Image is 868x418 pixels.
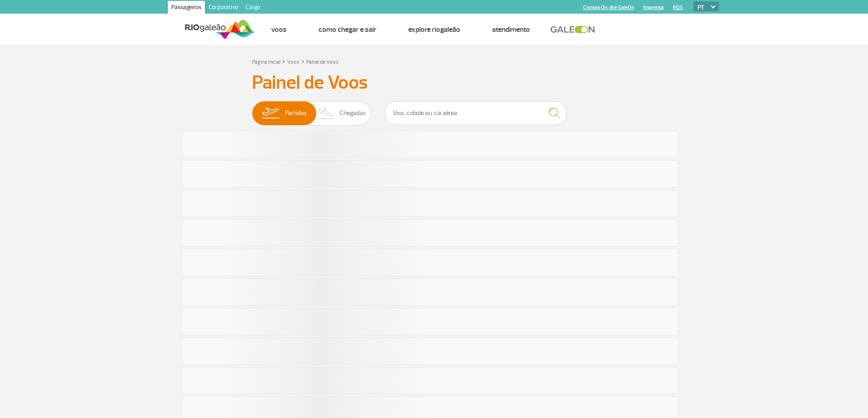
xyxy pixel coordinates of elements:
[271,25,287,34] a: Voos
[242,1,264,15] a: Cargo
[643,5,664,10] a: Imprensa
[408,25,460,34] a: Explore RIOgaleão
[168,1,205,15] a: Passageiros
[287,59,299,65] a: Voos
[252,71,616,94] h3: Painel de Voos
[313,101,340,125] img: slider-desembarque
[285,101,307,125] span: Partidas
[583,5,634,10] a: Compra On-line GaleOn
[256,101,285,125] img: slider-embarque
[306,59,339,65] a: Painel de Voos
[385,101,567,125] input: Voo, cidade ou cia aérea
[318,25,376,34] a: Como chegar e sair
[301,56,304,66] a: >
[339,101,366,125] span: Chegadas
[492,25,530,34] a: Atendimento
[673,5,683,10] a: RQS
[282,56,285,66] a: >
[205,1,242,15] a: Corporativo
[252,59,280,65] a: Página Inicial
